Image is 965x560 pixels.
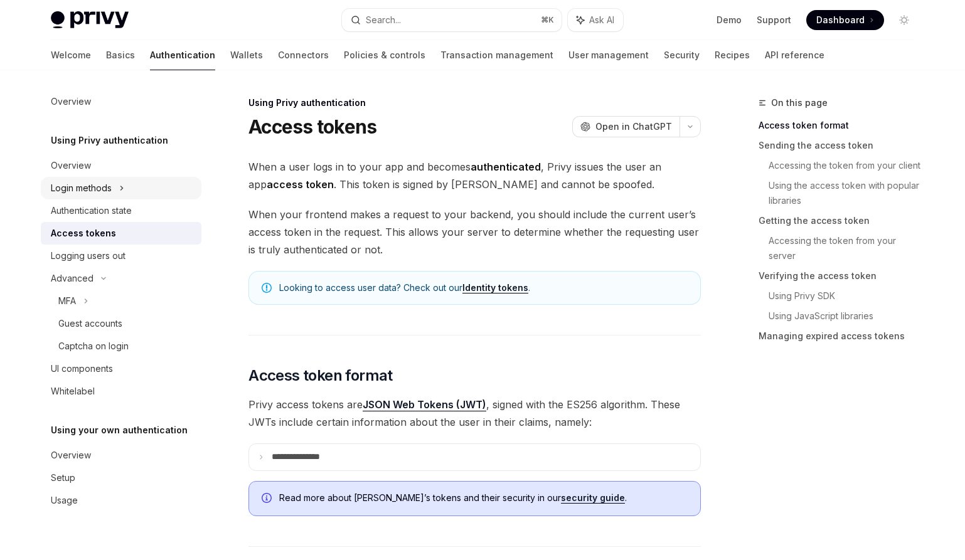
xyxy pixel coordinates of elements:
span: Privy access tokens are , signed with the ES256 algorithm. These JWTs include certain information... [248,396,701,431]
a: Support [757,14,791,26]
svg: Note [262,283,272,293]
button: Toggle dark mode [894,10,914,30]
a: Setup [41,467,201,489]
a: Accessing the token from your client [769,156,924,176]
a: Accessing the token from your server [769,231,924,266]
div: Using Privy authentication [248,97,701,109]
h5: Using your own authentication [51,423,188,438]
div: Advanced [51,271,93,286]
a: Using Privy SDK [769,286,924,306]
a: Wallets [230,40,263,70]
a: Getting the access token [759,211,924,231]
button: Search...⌘K [342,9,562,31]
span: ⌘ K [541,15,554,25]
div: Authentication state [51,203,132,218]
a: Policies & controls [344,40,425,70]
a: Recipes [715,40,750,70]
button: Open in ChatGPT [572,116,680,137]
div: UI components [51,361,113,376]
div: Guest accounts [58,316,122,331]
a: Transaction management [440,40,553,70]
a: Sending the access token [759,135,924,156]
a: User management [568,40,649,70]
a: API reference [765,40,824,70]
span: Looking to access user data? Check out our . [279,282,688,294]
div: Access tokens [51,226,116,241]
a: Authentication [150,40,215,70]
a: Captcha on login [41,335,201,357]
button: Ask AI [568,9,623,31]
a: Usage [41,489,201,512]
a: JSON Web Tokens (JWT) [363,398,486,411]
a: Overview [41,90,201,113]
a: Dashboard [806,10,884,30]
a: Verifying the access token [759,266,924,286]
a: Overview [41,154,201,177]
a: Guest accounts [41,312,201,335]
a: UI components [41,357,201,380]
div: Login methods [51,181,112,196]
a: security guide [561,492,625,504]
a: Basics [106,40,135,70]
a: Identity tokens [462,282,528,293]
a: Access tokens [41,222,201,245]
a: Whitelabel [41,380,201,403]
a: Using JavaScript libraries [769,306,924,326]
a: Access token format [759,115,924,135]
a: Managing expired access tokens [759,326,924,346]
img: light logo [51,11,129,29]
strong: access token [267,178,334,191]
div: Overview [51,94,91,109]
span: Access token format [248,366,393,386]
a: Overview [41,444,201,467]
a: Logging users out [41,245,201,267]
div: Usage [51,493,78,508]
div: Overview [51,158,91,173]
span: When your frontend makes a request to your backend, you should include the current user’s access ... [248,206,701,258]
span: When a user logs in to your app and becomes , Privy issues the user an app . This token is signed... [248,158,701,193]
span: Ask AI [589,14,614,26]
a: Demo [717,14,742,26]
div: Overview [51,448,91,463]
a: Connectors [278,40,329,70]
div: Logging users out [51,248,125,263]
h5: Using Privy authentication [51,133,168,148]
span: Open in ChatGPT [595,120,672,133]
a: Security [664,40,700,70]
span: Read more about [PERSON_NAME]’s tokens and their security in our . [279,492,688,504]
div: Captcha on login [58,339,129,354]
h1: Access tokens [248,115,376,138]
div: Setup [51,470,75,485]
div: Search... [366,13,401,28]
div: Whitelabel [51,384,95,399]
div: MFA [58,293,76,309]
a: Authentication state [41,199,201,222]
span: On this page [771,95,828,110]
span: Dashboard [816,14,865,26]
svg: Info [262,493,274,505]
a: Using the access token with popular libraries [769,176,924,211]
a: Welcome [51,40,91,70]
strong: authenticated [471,161,541,173]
